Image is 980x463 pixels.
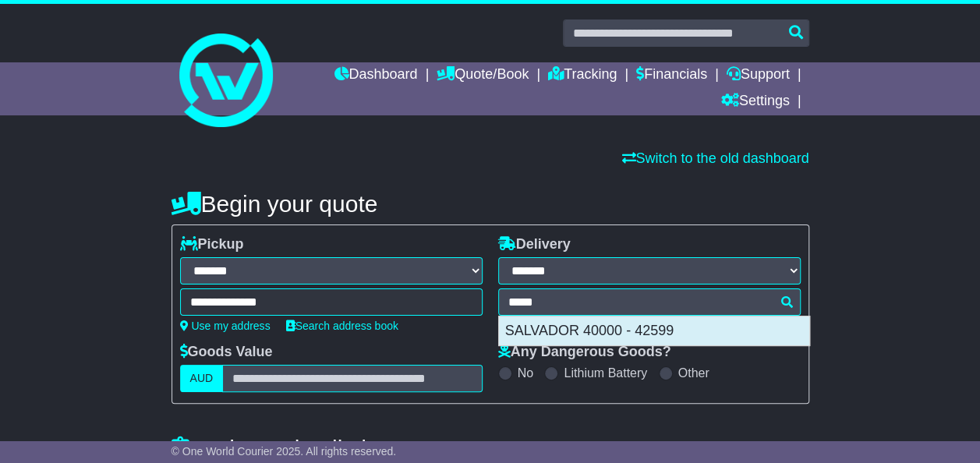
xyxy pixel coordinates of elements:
[498,236,571,253] label: Delivery
[498,288,801,316] typeahead: Please provide city
[334,62,417,89] a: Dashboard
[286,320,398,332] a: Search address book
[172,191,809,217] h4: Begin your quote
[499,316,809,346] div: SALVADOR 40000 - 42599
[180,344,273,361] label: Goods Value
[518,366,533,380] label: No
[180,236,244,253] label: Pickup
[727,62,790,89] a: Support
[437,62,529,89] a: Quote/Book
[180,320,271,332] a: Use my address
[721,89,790,115] a: Settings
[498,344,671,361] label: Any Dangerous Goods?
[678,366,709,380] label: Other
[172,445,397,458] span: © One World Courier 2025. All rights reserved.
[172,436,367,461] h4: Package details |
[548,62,617,89] a: Tracking
[636,62,707,89] a: Financials
[564,366,647,380] label: Lithium Battery
[180,365,224,392] label: AUD
[621,150,808,166] a: Switch to the old dashboard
